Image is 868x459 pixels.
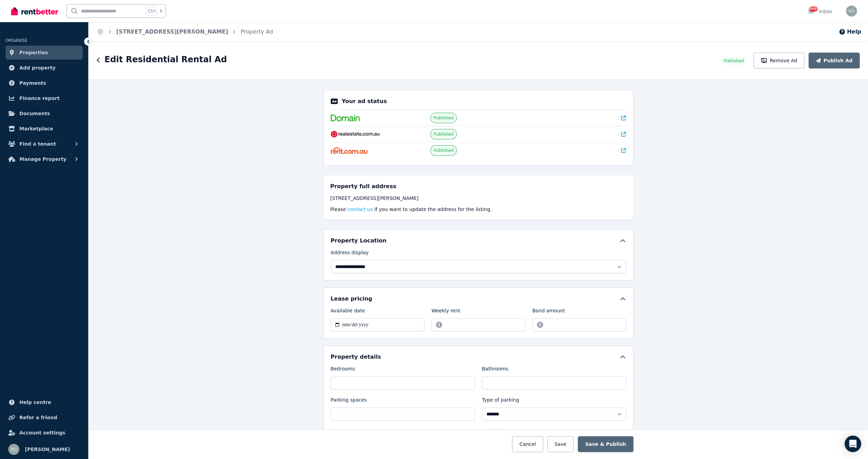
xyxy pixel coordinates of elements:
[19,64,56,72] span: Add property
[331,114,360,121] img: Domain.com.au
[482,365,508,375] label: Bathrooms
[19,125,53,133] span: Marketplace
[578,436,633,452] button: Save & Publish
[512,436,543,452] button: Cancel
[25,445,70,453] span: [PERSON_NAME]
[808,53,860,68] button: Publish Ad
[8,444,19,455] img: Roy
[753,53,804,68] button: Remove Ad
[342,97,387,105] p: Your ad status
[11,6,58,16] img: RentBetter
[19,398,51,406] span: Help centre
[331,295,372,303] h5: Lease pricing
[809,7,817,11] span: 959
[19,413,57,422] span: Refer a friend
[433,131,454,137] span: Published
[433,115,454,121] span: Published
[808,8,832,15] div: Inbox
[331,249,369,259] label: Address display
[6,122,83,136] a: Marketplace
[331,428,364,437] label: Property type
[532,307,565,317] label: Bond amount
[116,28,228,35] a: [STREET_ADDRESS][PERSON_NAME]
[331,307,365,317] label: Available date
[146,7,157,16] span: Ctrl
[330,195,627,202] div: [STREET_ADDRESS][PERSON_NAME]
[331,131,380,138] img: RealEstate.com.au
[19,109,50,118] span: Documents
[846,6,857,17] img: Roy
[19,79,46,87] span: Payments
[331,353,381,361] h5: Property details
[347,206,373,213] button: contact us
[104,54,227,65] h1: Edit Residential Rental Ad
[19,140,56,148] span: Find a tenant
[6,137,83,151] button: Find a tenant
[6,395,83,409] a: Help centre
[482,428,505,437] label: Land size
[482,396,519,406] label: Type of parking
[6,91,83,105] a: Finance report
[6,61,83,75] a: Add property
[331,365,355,375] label: Bedrooms
[89,22,281,42] nav: Breadcrumb
[240,28,273,35] a: Property Ad
[6,411,83,424] a: Refer a friend
[6,107,83,120] a: Documents
[547,436,574,452] button: Save
[19,94,60,102] span: Finance report
[433,148,454,153] span: Published
[724,58,744,64] span: Published
[331,237,386,245] h5: Property Location
[330,206,627,213] p: Please if you want to update the address for the listing.
[6,152,83,166] button: Manage Property
[6,426,83,440] a: Account settings
[6,46,83,59] a: Properties
[844,435,861,452] div: Open Intercom Messenger
[19,48,48,57] span: Properties
[839,28,861,36] button: Help
[6,76,83,90] a: Payments
[19,429,65,437] span: Account settings
[331,147,368,154] img: Rent.com.au
[330,182,396,191] h5: Property full address
[19,155,66,163] span: Manage Property
[6,38,27,43] span: ORGANISE
[331,396,367,406] label: Parking spaces
[160,8,162,14] span: k
[431,307,460,317] label: Weekly rent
